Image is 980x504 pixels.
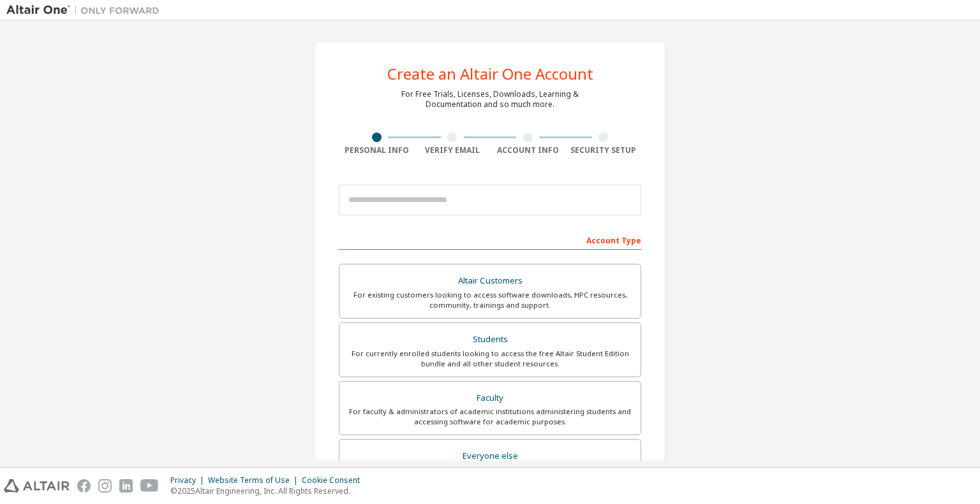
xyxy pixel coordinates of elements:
div: For faculty & administrators of academic institutions administering students and accessing softwa... [347,407,633,427]
div: Website Terms of Use [208,475,302,486]
div: Account Type [339,229,641,250]
div: Personal Info [339,145,415,155]
div: Cookie Consent [302,475,367,486]
div: Privacy [170,475,208,486]
div: Altair Customers [347,272,633,290]
img: facebook.svg [77,479,91,493]
div: For currently enrolled students looking to access the free Altair Student Edition bundle and all ... [347,349,633,369]
img: Altair One [6,4,166,17]
img: youtube.svg [140,479,159,493]
p: © 2025 Altair Engineering, Inc. All Rights Reserved. [170,486,367,496]
div: For Free Trials, Licenses, Downloads, Learning & Documentation and so much more. [401,89,579,110]
div: Security Setup [566,145,642,155]
div: For existing customers looking to access software downloads, HPC resources, community, trainings ... [347,290,633,310]
div: Verify Email [415,145,491,155]
div: Create an Altair One Account [387,66,593,82]
img: instagram.svg [98,479,112,493]
img: linkedin.svg [119,479,133,493]
div: Faculty [347,389,633,407]
div: Students [347,331,633,349]
div: Everyone else [347,447,633,465]
div: Account Info [490,145,566,155]
img: altair_logo.svg [4,479,70,493]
